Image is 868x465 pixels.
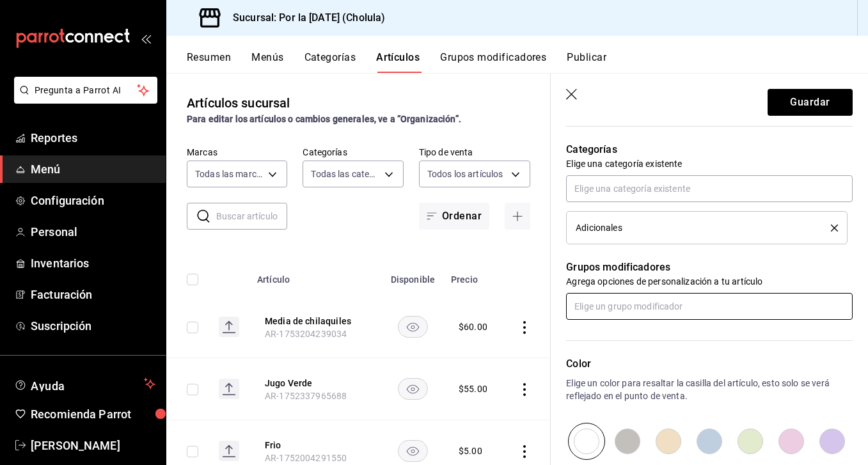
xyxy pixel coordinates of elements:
[216,203,287,229] input: Buscar artículo
[566,260,853,275] p: Grupos modificadores
[187,51,231,73] button: Resumen
[265,391,347,401] span: AR-1752337965688
[383,255,443,296] th: Disponible
[566,293,853,320] input: Elige un grupo modificador
[31,437,155,454] span: [PERSON_NAME]
[566,275,853,288] p: Agrega opciones de personalización a tu artículo
[31,286,155,303] span: Facturación
[265,453,347,463] span: AR-1752004291550
[35,84,138,97] span: Pregunta a Parrot AI
[187,93,290,113] div: Artículos sucursal
[419,203,489,230] button: Ordenar
[459,320,487,333] div: $ 60.00
[303,148,403,157] label: Categorías
[9,93,157,106] a: Pregunta a Parrot AI
[398,440,428,462] button: availability-product
[576,223,622,232] span: Adicionales
[31,376,139,391] span: Ayuda
[398,378,428,400] button: availability-product
[427,168,503,180] span: Todos los artículos
[249,255,383,296] th: Artículo
[31,223,155,240] span: Personal
[459,382,487,395] div: $ 55.00
[398,316,428,338] button: availability-product
[311,168,379,180] span: Todas las categorías, Sin categoría
[566,157,853,170] p: Elige una categoría existente
[141,33,151,43] button: open_drawer_menu
[31,161,155,178] span: Menú
[195,168,264,180] span: Todas las marcas, Sin marca
[187,51,868,73] div: navigation tabs
[459,445,482,457] div: $ 5.00
[567,51,606,73] button: Publicar
[265,315,367,327] button: edit-product-location
[265,329,347,339] span: AR-1753204239034
[518,383,531,396] button: actions
[566,356,853,372] p: Color
[566,175,853,202] input: Elige una categoría existente
[419,148,530,157] label: Tipo de venta
[304,51,356,73] button: Categorías
[265,377,367,390] button: edit-product-location
[223,10,385,26] h3: Sucursal: Por la [DATE] (Cholula)
[187,148,287,157] label: Marcas
[768,89,853,116] button: Guardar
[443,255,503,296] th: Precio
[822,225,838,232] button: delete
[31,317,155,335] span: Suscripción
[31,129,155,146] span: Reportes
[31,255,155,272] span: Inventarios
[566,142,853,157] p: Categorías
[31,406,155,423] span: Recomienda Parrot
[518,445,531,458] button: actions
[14,77,157,104] button: Pregunta a Parrot AI
[31,192,155,209] span: Configuración
[376,51,420,73] button: Artículos
[440,51,546,73] button: Grupos modificadores
[251,51,283,73] button: Menús
[518,321,531,334] button: actions
[566,377,853,402] p: Elige un color para resaltar la casilla del artículo, esto solo se verá reflejado en el punto de ...
[187,114,461,124] strong: Para editar los artículos o cambios generales, ve a “Organización”.
[265,439,367,452] button: edit-product-location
